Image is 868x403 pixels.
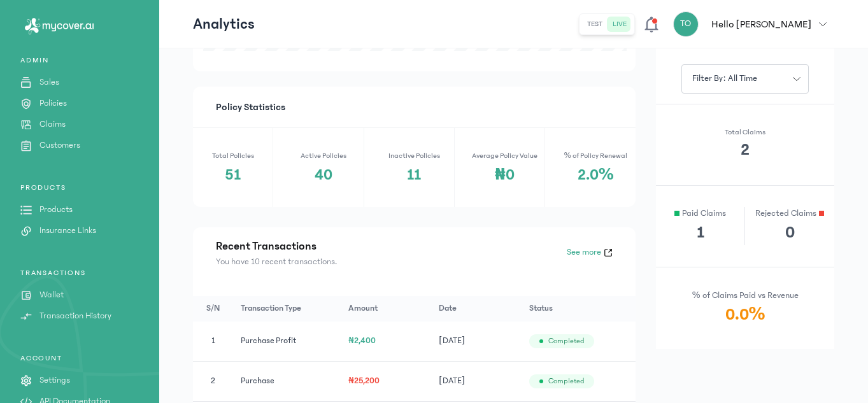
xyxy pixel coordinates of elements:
p: % of Claims Paid vs Revenue [692,289,798,302]
td: [DATE] [431,322,522,362]
p: Wallet [39,288,64,302]
p: Claims [39,118,66,131]
button: TOHello [PERSON_NAME] [673,11,834,37]
span: 2 [211,376,215,385]
th: S/N [193,296,233,322]
th: Amount [341,296,431,322]
span: 1 [211,336,215,345]
p: Customers [39,139,80,152]
button: Filter by: all time [681,64,809,94]
span: ₦25,200 [348,376,380,385]
p: Recent Transactions [216,237,337,255]
p: ₦0 [465,166,544,184]
td: [DATE] [431,361,522,401]
p: 0.0% [725,302,765,327]
p: 1 [656,220,744,245]
p: Rejected Claims [745,207,834,220]
p: Settings [39,374,70,387]
p: Sales [39,76,59,89]
span: purchase profit [241,336,296,345]
p: Policies [39,97,67,110]
p: Active Policies [283,151,363,161]
p: Transaction History [39,309,111,323]
span: purchase [241,376,274,385]
p: % of Policy Renewal [555,151,636,161]
span: ₦2,400 [348,336,376,345]
span: Filter by: all time [685,72,765,85]
p: Average Policy Value [465,151,544,161]
p: Total Claims [725,127,765,138]
th: Transaction type [233,296,341,322]
span: Completed [548,376,584,386]
p: You have 10 recent transactions. [216,255,337,268]
p: Analytics [193,14,255,34]
a: See more [567,237,613,268]
p: 11 [374,166,454,184]
p: 2 [741,138,750,162]
div: TO [673,11,699,37]
p: Insurance Links [39,224,96,237]
th: Status [522,296,636,322]
button: live [608,17,632,32]
p: 0 [745,220,834,245]
span: Completed [548,336,584,346]
p: Products [39,203,73,216]
p: Total Policies [193,151,273,161]
th: Date [431,296,522,322]
p: 40 [283,166,363,184]
p: 2.0% [555,166,636,184]
p: Inactive Policies [374,151,454,161]
button: test [582,17,608,32]
p: Policy Statistics [216,87,613,127]
p: Hello [PERSON_NAME] [711,17,811,32]
p: Paid Claims [656,207,744,220]
p: 51 [193,166,273,184]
